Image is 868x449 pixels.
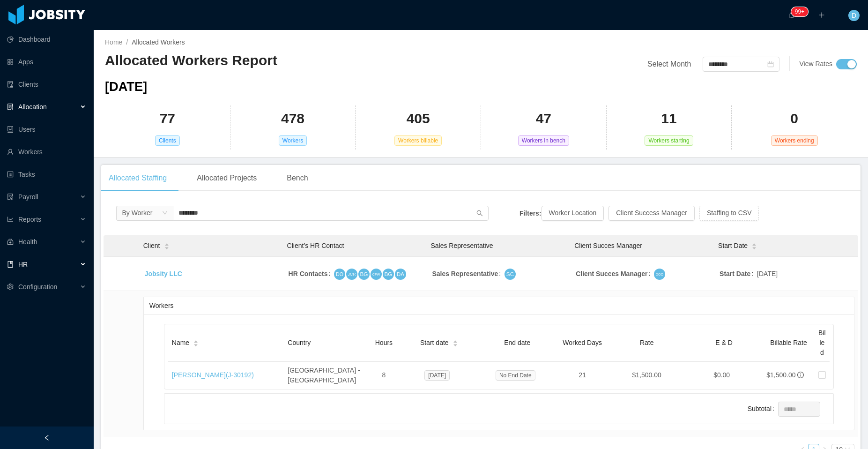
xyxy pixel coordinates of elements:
[797,372,804,378] span: info-circle
[748,405,778,412] label: Subtotal
[766,370,795,380] div: $1,500.00
[424,370,450,381] span: [DATE]
[279,165,315,191] div: Bench
[172,338,189,348] span: Name
[160,109,175,128] h2: 77
[397,269,404,279] span: DA
[284,362,368,389] td: [GEOGRAPHIC_DATA] - [GEOGRAPHIC_DATA]
[155,135,180,146] span: Clients
[713,371,730,379] span: $0.00
[563,339,602,346] span: Worked Days
[18,261,28,268] span: HR
[518,135,569,146] span: Workers in bench
[715,339,733,346] span: E & D
[407,109,430,128] h2: 405
[360,269,368,279] span: BG
[7,52,86,71] a: icon: appstoreApps
[506,269,514,279] span: SC
[162,210,168,217] i: icon: down
[126,38,128,46] span: /
[818,12,825,18] i: icon: plus
[519,209,542,217] strong: Filters:
[852,10,856,21] span: D
[189,165,264,191] div: Allocated Projects
[193,343,199,345] i: icon: caret-down
[770,339,807,346] span: Billable Rate
[7,261,14,268] i: icon: book
[105,38,122,46] a: Home
[172,371,254,379] a: [PERSON_NAME](J-30192)
[368,362,400,389] td: 8
[7,75,86,94] a: icon: auditClients
[164,242,169,245] i: icon: caret-up
[791,7,808,16] sup: 332
[105,51,481,70] h2: Allocated Workers Report
[193,339,199,342] i: icon: caret-up
[430,242,493,249] span: Sales Representative
[7,284,14,290] i: icon: setting
[7,216,14,223] i: icon: line-chart
[122,206,152,220] div: By Worker
[661,109,676,128] h2: 11
[7,165,86,184] a: icon: profileTasks
[336,270,343,278] span: DO
[542,206,604,221] button: Worker Location
[281,109,304,128] h2: 478
[18,238,37,246] span: Health
[751,242,757,248] div: Sort
[105,79,147,94] span: [DATE]
[453,339,458,342] i: icon: caret-up
[647,60,691,68] span: Select Month
[164,246,169,248] i: icon: caret-down
[432,270,498,277] strong: Sales Representative
[7,194,14,200] i: icon: file-protect
[788,12,795,18] i: icon: bell
[752,242,757,245] i: icon: caret-up
[608,206,695,221] button: Client Success Manager
[752,246,757,248] i: icon: caret-down
[790,109,798,128] h2: 0
[288,339,311,346] span: Country
[289,270,328,277] strong: HR Contacts
[7,104,14,110] i: icon: solution
[7,142,86,161] a: icon: userWorkers
[779,402,820,416] input: Subtotal
[420,338,449,348] span: Start date
[18,103,47,111] span: Allocation
[101,165,174,191] div: Allocated Staffing
[143,241,160,251] span: Client
[718,241,748,251] span: Start Date
[394,135,442,146] span: Workers billable
[576,270,647,277] strong: Client Succes Manager
[504,339,530,346] span: End date
[476,210,483,217] i: icon: search
[149,297,848,314] div: Workers
[574,242,642,249] span: Client Succes Manager
[767,61,774,67] i: icon: calendar
[164,242,170,248] div: Sort
[799,60,832,67] span: View Rates
[757,269,778,279] span: [DATE]
[279,135,307,146] span: Workers
[536,109,551,128] h2: 47
[496,370,535,381] span: No End Date
[132,38,185,46] span: Allocated Workers
[348,270,356,277] span: JCR
[608,362,685,389] td: $1,500.00
[453,343,458,345] i: icon: caret-down
[18,193,38,201] span: Payroll
[453,339,458,345] div: Sort
[645,135,693,146] span: Workers starting
[818,329,826,356] span: Billed
[640,339,654,346] span: Rate
[771,135,818,146] span: Workers ending
[656,271,663,277] span: DOO
[287,242,344,249] span: Client’s HR Contact
[720,270,750,277] strong: Start Date
[375,339,393,346] span: Hours
[556,362,608,389] td: 21
[372,271,380,277] span: CFW
[18,216,41,223] span: Reports
[699,206,759,221] button: Staffing to CSV
[7,239,14,245] i: icon: medicine-box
